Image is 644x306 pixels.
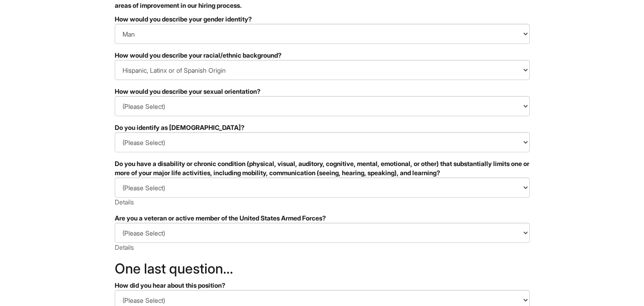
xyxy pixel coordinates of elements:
div: How did you hear about this position? [115,281,530,290]
select: Are you a veteran or active member of the United States Armed Forces? [115,223,530,243]
select: Do you identify as transgender? [115,132,530,152]
div: How would you describe your sexual orientation? [115,87,530,96]
div: Are you a veteran or active member of the United States Armed Forces? [115,214,530,223]
div: Do you have a disability or chronic condition (physical, visual, auditory, cognitive, mental, emo... [115,159,530,177]
div: How would you describe your racial/ethnic background? [115,51,530,60]
select: How would you describe your gender identity? [115,24,530,44]
div: Do you identify as [DEMOGRAPHIC_DATA]? [115,123,530,132]
a: Details [115,198,134,206]
div: How would you describe your gender identity? [115,15,530,24]
select: Do you have a disability or chronic condition (physical, visual, auditory, cognitive, mental, emo... [115,177,530,198]
select: How would you describe your racial/ethnic background? [115,60,530,80]
a: Details [115,243,134,251]
h2: One last question… [115,261,530,276]
select: How would you describe your sexual orientation? [115,96,530,116]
